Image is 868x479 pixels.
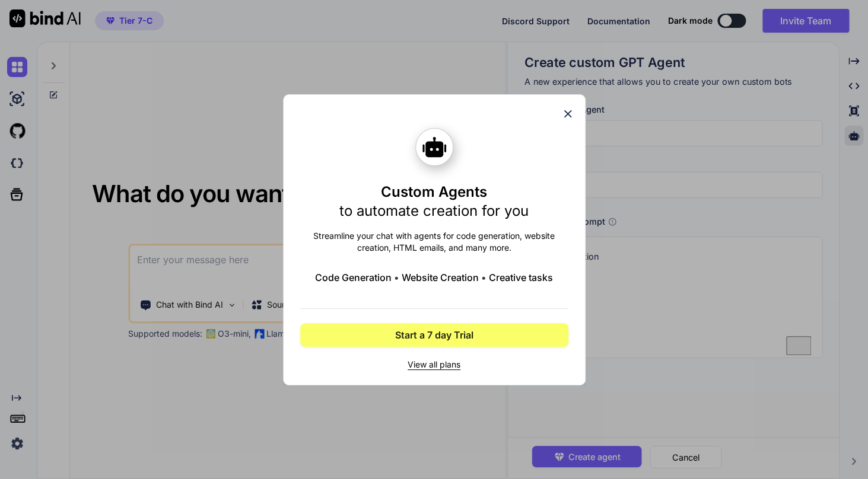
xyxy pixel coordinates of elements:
span: View all plans [300,359,568,371]
button: Start a 7 day Trial [300,323,568,347]
span: • [481,270,487,285]
span: Code Generation [315,270,392,285]
span: Creative tasks [489,270,553,285]
h1: Custom Agents [339,183,529,221]
span: to automate creation for you [339,202,529,219]
p: Streamline your chat with agents for code generation, website creation, HTML emails, and many more. [300,230,568,254]
span: • [394,270,399,285]
span: Website Creation [402,270,479,285]
span: Start a 7 day Trial [395,328,473,342]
